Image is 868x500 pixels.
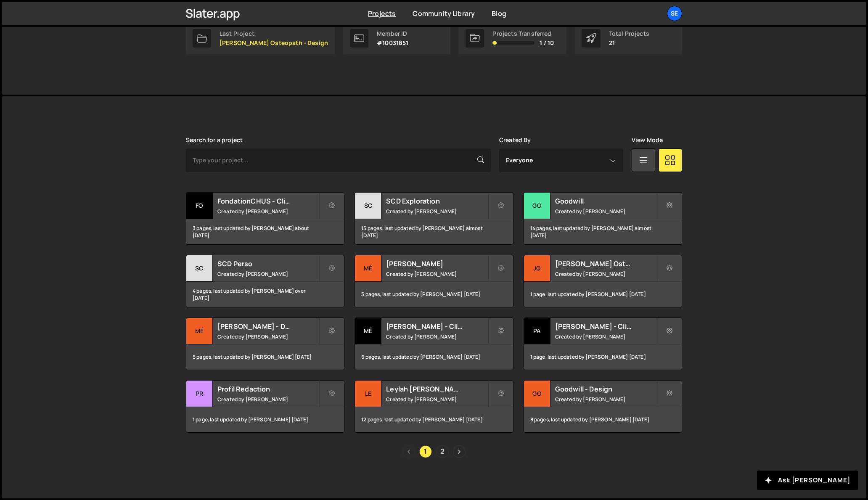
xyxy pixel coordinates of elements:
[555,384,656,394] h2: Goodwill - Design
[217,208,319,215] small: Created by [PERSON_NAME]
[355,317,513,370] a: Mé [PERSON_NAME] - Client Created by [PERSON_NAME] 6 pages, last updated by [PERSON_NAME] [DATE]
[386,196,487,206] h2: SCD Exploration
[524,255,682,307] a: Jo [PERSON_NAME] Osteopath - Design Created by [PERSON_NAME] 1 page, last updated by [PERSON_NAME...
[386,259,487,268] h2: [PERSON_NAME]
[186,137,243,143] label: Search for a project
[492,9,506,18] a: Blog
[524,344,682,370] div: 1 page, last updated by [PERSON_NAME] [DATE]
[217,396,319,403] small: Created by [PERSON_NAME]
[386,322,487,331] h2: [PERSON_NAME] - Client
[524,317,682,370] a: Pa [PERSON_NAME] - Client Created by [PERSON_NAME] 1 page, last updated by [PERSON_NAME] [DATE]
[355,192,513,245] a: SC SCD Exploration Created by [PERSON_NAME] 15 pages, last updated by [PERSON_NAME] almost [DATE]
[186,344,344,370] div: 5 pages, last updated by [PERSON_NAME] [DATE]
[355,344,513,370] div: 6 pages, last updated by [PERSON_NAME] [DATE]
[355,255,513,307] a: Mé [PERSON_NAME] Created by [PERSON_NAME] 5 pages, last updated by [PERSON_NAME] [DATE]
[386,396,487,403] small: Created by [PERSON_NAME]
[355,407,513,432] div: 12 pages, last updated by [PERSON_NAME] [DATE]
[524,407,682,432] div: 8 pages, last updated by [PERSON_NAME] [DATE]
[355,193,381,219] div: SC
[186,148,491,172] input: Type your project...
[555,208,656,215] small: Created by [PERSON_NAME]
[555,270,656,278] small: Created by [PERSON_NAME]
[355,219,513,244] div: 15 pages, last updated by [PERSON_NAME] almost [DATE]
[186,255,344,307] a: SC SCD Perso Created by [PERSON_NAME] 4 pages, last updated by [PERSON_NAME] over [DATE]
[632,137,663,143] label: View Mode
[555,196,656,206] h2: Goodwill
[377,40,408,46] p: #10031851
[186,282,344,307] div: 4 pages, last updated by [PERSON_NAME] over [DATE]
[355,255,381,282] div: Mé
[524,255,550,282] div: Jo
[217,333,319,340] small: Created by [PERSON_NAME]
[217,196,319,206] h2: FondationCHUS - Client
[555,259,656,268] h2: [PERSON_NAME] Osteopath - Design
[220,40,328,46] p: [PERSON_NAME] Osteopath - Design
[524,219,682,244] div: 14 pages, last updated by [PERSON_NAME] almost [DATE]
[453,445,466,458] a: Next page
[217,384,319,394] h2: Profil Redaction
[217,322,319,331] h2: [PERSON_NAME] - Design
[186,380,344,433] a: Pr Profil Redaction Created by [PERSON_NAME] 1 page, last updated by [PERSON_NAME] [DATE]
[186,219,344,244] div: 3 pages, last updated by [PERSON_NAME] about [DATE]
[492,30,554,37] div: Projects Transferred
[377,30,408,37] div: Member ID
[555,396,656,403] small: Created by [PERSON_NAME]
[555,322,656,331] h2: [PERSON_NAME] - Client
[386,208,487,215] small: Created by [PERSON_NAME]
[524,193,550,219] div: Go
[186,445,682,458] div: Pagination
[355,380,513,433] a: Le Leylah [PERSON_NAME] Foundation - Design Created by [PERSON_NAME] 12 pages, last updated by [P...
[436,445,449,458] a: Page 2
[217,259,319,268] h2: SCD Perso
[368,9,396,18] a: Projects
[220,30,328,37] div: Last Project
[186,318,213,344] div: Mé
[186,255,213,282] div: SC
[386,333,487,340] small: Created by [PERSON_NAME]
[540,40,554,46] span: 1 / 10
[386,270,487,278] small: Created by [PERSON_NAME]
[667,6,682,21] a: Se
[186,381,213,407] div: Pr
[524,380,682,433] a: Go Goodwill - Design Created by [PERSON_NAME] 8 pages, last updated by [PERSON_NAME] [DATE]
[186,317,344,370] a: Mé [PERSON_NAME] - Design Created by [PERSON_NAME] 5 pages, last updated by [PERSON_NAME] [DATE]
[524,318,550,344] div: Pa
[609,40,649,46] p: 21
[217,270,319,278] small: Created by [PERSON_NAME]
[355,282,513,307] div: 5 pages, last updated by [PERSON_NAME] [DATE]
[355,318,381,344] div: Mé
[386,384,487,394] h2: Leylah [PERSON_NAME] Foundation - Design
[413,9,475,18] a: Community Library
[524,192,682,245] a: Go Goodwill Created by [PERSON_NAME] 14 pages, last updated by [PERSON_NAME] almost [DATE]
[524,381,550,407] div: Go
[524,282,682,307] div: 1 page, last updated by [PERSON_NAME] [DATE]
[609,30,649,37] div: Total Projects
[355,381,381,407] div: Le
[186,22,335,54] a: Last Project [PERSON_NAME] Osteopath - Design
[186,192,344,245] a: Fo FondationCHUS - Client Created by [PERSON_NAME] 3 pages, last updated by [PERSON_NAME] about [...
[186,193,213,219] div: Fo
[555,333,656,340] small: Created by [PERSON_NAME]
[499,137,531,143] label: Created By
[757,471,858,490] button: Ask [PERSON_NAME]
[186,407,344,432] div: 1 page, last updated by [PERSON_NAME] [DATE]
